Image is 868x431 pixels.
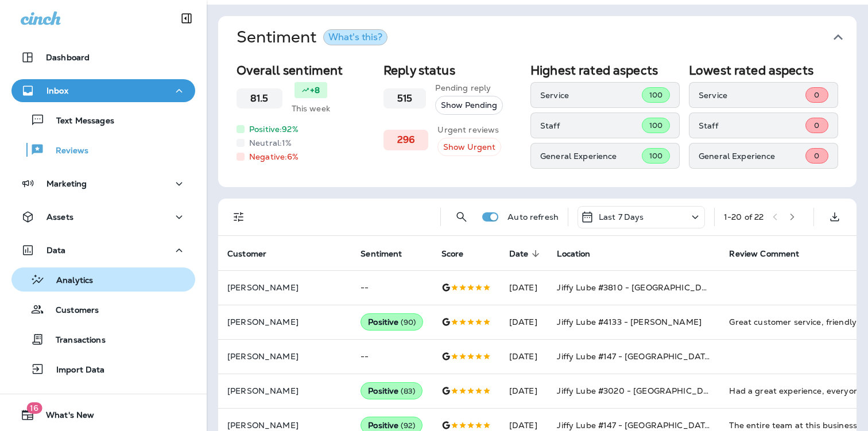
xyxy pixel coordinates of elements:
p: Reviews [44,146,88,157]
div: What's this? [328,33,382,42]
td: [DATE] [500,374,548,408]
span: 0 [814,121,819,130]
p: Pending reply [435,82,503,94]
span: Review Comment [729,249,799,259]
p: Import Data [45,365,105,376]
span: Date [509,249,529,259]
span: Jiffy Lube #147 - [GEOGRAPHIC_DATA] [557,420,714,430]
span: Location [557,249,590,259]
button: Reviews [11,138,195,162]
h2: Reply status [383,63,521,77]
p: Text Messages [45,116,114,127]
p: Assets [46,212,73,222]
p: Service [699,91,805,100]
button: Customers [11,297,195,321]
button: Search Reviews [450,205,473,228]
div: SentimentWhat's this? [218,59,857,187]
h2: Highest rated aspects [530,63,680,77]
h3: 515 [397,93,412,104]
p: Neutral: 1 % [249,137,292,149]
p: [PERSON_NAME] [227,283,342,292]
span: 0 [814,90,819,100]
p: Negative: 6 % [249,151,299,162]
p: Analytics [45,275,93,286]
p: Staff [699,121,805,130]
span: Sentiment [361,249,402,259]
span: Customer [227,249,266,259]
button: Collapse Sidebar [170,7,203,30]
button: What's this? [323,29,387,45]
p: +8 [310,84,320,96]
button: Marketing [11,172,195,195]
span: ( 92 ) [401,421,415,430]
h1: Sentiment [237,28,387,47]
span: Customer [227,248,281,259]
button: Filters [227,205,250,228]
span: Location [557,248,605,259]
button: Analytics [11,267,195,292]
span: ( 90 ) [401,317,416,327]
span: Jiffy Lube #4133 - [PERSON_NAME] [557,317,701,327]
button: SentimentWhat's this? [227,16,866,59]
td: [DATE] [500,305,548,339]
button: Text Messages [11,108,195,132]
p: Positive: 92 % [249,123,299,135]
p: Auto refresh [507,212,559,222]
td: [DATE] [500,339,548,374]
p: Service [540,91,642,100]
p: Data [46,246,66,255]
p: Dashboard [46,53,90,62]
span: 16 [26,402,42,414]
span: Jiffy Lube #3020 - [GEOGRAPHIC_DATA] [557,386,722,396]
p: [PERSON_NAME] [227,386,342,395]
p: Marketing [46,179,87,188]
h3: 296 [397,134,414,145]
button: Export as CSV [823,205,846,228]
p: Urgent reviews [437,124,501,135]
div: Positive [361,313,423,331]
p: Transactions [44,335,106,346]
button: 16What's New [11,403,195,426]
td: [DATE] [500,270,548,305]
p: [PERSON_NAME] [227,421,342,430]
span: ( 83 ) [401,386,415,396]
p: Staff [540,121,642,130]
h2: Lowest rated aspects [689,63,838,77]
p: [PERSON_NAME] [227,317,342,327]
span: Jiffy Lube #147 - [GEOGRAPHIC_DATA] [557,351,714,362]
p: Inbox [46,86,68,95]
p: [PERSON_NAME] [227,352,342,361]
span: Score [441,249,464,259]
span: Score [441,248,479,259]
p: General Experience [540,152,642,161]
td: -- [351,270,432,305]
p: Customers [44,305,99,316]
button: Inbox [11,79,195,102]
span: 100 [649,90,662,100]
button: Import Data [11,357,195,381]
h3: 81.5 [250,93,269,104]
div: Positive [361,382,423,399]
span: 100 [649,151,662,161]
button: Assets [11,205,195,228]
span: 100 [649,121,662,130]
h2: Overall sentiment [237,63,374,77]
p: General Experience [699,152,805,161]
button: Transactions [11,327,195,351]
td: -- [351,339,432,374]
span: Jiffy Lube #3810 - [GEOGRAPHIC_DATA] [557,282,720,293]
span: Date [509,248,544,259]
div: 1 - 20 of 22 [724,212,764,222]
span: Sentiment [361,248,417,259]
button: Data [11,239,195,262]
p: This week [292,103,330,114]
span: 0 [814,151,819,161]
button: Show Pending [435,96,503,115]
button: Show Urgent [437,138,501,157]
span: What's New [34,410,94,424]
p: Last 7 Days [599,212,644,222]
button: Dashboard [11,46,195,69]
span: Review Comment [729,248,814,259]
